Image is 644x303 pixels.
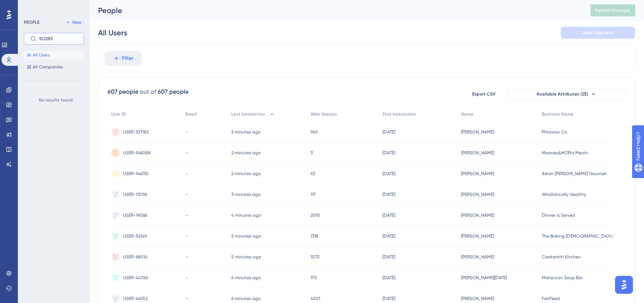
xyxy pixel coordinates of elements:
[111,111,126,117] span: User ID
[98,28,127,38] div: All Users
[590,4,635,16] button: Publish Changes
[310,296,320,302] span: 4501
[461,212,494,218] span: [PERSON_NAME]
[461,171,494,177] span: [PERSON_NAME]
[310,212,320,218] span: 2592
[24,96,88,104] div: No results found.
[24,19,39,25] div: PEOPLE
[98,5,572,16] div: People
[231,111,265,117] span: Last Interaction
[310,191,316,197] span: 117
[123,212,147,218] span: USER-19068
[461,150,494,156] span: [PERSON_NAME]
[537,91,588,97] span: Available Attributes (25)
[33,52,50,58] span: All Users
[231,296,261,301] time: 6 minutes ago
[383,254,395,260] time: [DATE]
[310,129,318,135] span: 945
[310,111,337,117] span: Web Session
[461,296,494,302] span: [PERSON_NAME]
[186,150,188,156] span: -
[542,254,581,260] span: Cooksmith Kitchen
[383,111,416,117] span: First Interaction
[231,254,261,260] time: 5 minutes ago
[158,87,189,96] div: 607 people
[123,129,149,135] span: USER-107182
[461,254,494,260] span: [PERSON_NAME]
[17,2,46,11] span: Need Help?
[123,191,147,197] span: USER-115196
[542,212,575,218] span: Dinner Is Served
[186,233,188,239] span: -
[73,19,81,25] span: New
[542,171,607,177] span: Aston [PERSON_NAME] Gourmet
[542,191,586,197] span: Wholistically Healthy
[461,129,494,135] span: [PERSON_NAME]
[595,7,631,13] span: Publish Changes
[542,111,573,117] span: Business Name
[231,275,261,280] time: 6 minutes ago
[107,87,138,96] div: 607 people
[122,54,133,63] span: Filter
[231,150,261,155] time: 2 minutes ago
[542,129,567,135] span: Phlavour Co
[383,192,395,197] time: [DATE]
[383,275,395,280] time: [DATE]
[231,129,261,135] time: 2 minutes ago
[123,296,148,302] span: USER-46252
[231,192,261,197] time: 3 minutes ago
[461,191,494,197] span: [PERSON_NAME]
[186,296,188,302] span: -
[383,213,395,218] time: [DATE]
[123,254,148,260] span: USER-68014
[186,254,188,260] span: -
[542,296,560,302] span: FairFeed
[613,274,635,296] iframe: To enrich screen reader interactions, please activate Accessibility in Grammarly extension settings
[310,254,320,260] span: 1075
[186,275,188,281] span: -
[63,18,84,27] button: New
[123,171,149,177] span: USER-146130
[310,233,318,239] span: 1318
[231,171,261,176] time: 2 minutes ago
[39,36,78,41] input: Search
[383,150,395,155] time: [DATE]
[231,213,261,218] time: 4 minutes ago
[383,233,395,239] time: [DATE]
[383,296,395,301] time: [DATE]
[231,233,261,239] time: 5 minutes ago
[383,171,395,176] time: [DATE]
[186,129,188,135] span: -
[310,275,317,281] span: 170
[310,171,315,177] span: 63
[186,191,188,197] span: -
[123,150,151,156] span: USER-148088
[24,62,84,71] button: All Companies
[542,233,613,239] span: The Baking [DEMOGRAPHIC_DATA]
[33,64,63,70] span: All Companies
[465,88,502,100] button: Export CSV
[24,51,84,59] button: All Users
[123,275,148,281] span: USER-44760
[140,87,156,96] div: out of
[542,275,583,281] span: Moroccan Soup Bar
[561,27,635,39] button: Save Segment
[461,275,507,281] span: [PERSON_NAME][DATE]
[104,51,142,66] button: Filter
[461,233,494,239] span: [PERSON_NAME]
[472,91,496,97] span: Export CSV
[123,233,147,239] span: USER-56149
[310,150,313,156] span: 3
[186,111,197,117] span: Email
[507,88,626,100] button: Available Attributes (25)
[383,129,395,135] time: [DATE]
[461,111,473,117] span: Name
[583,30,613,36] span: Save Segment
[186,171,188,177] span: -
[186,212,188,218] span: -
[542,150,587,156] span: Mooney&#039;s Meals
